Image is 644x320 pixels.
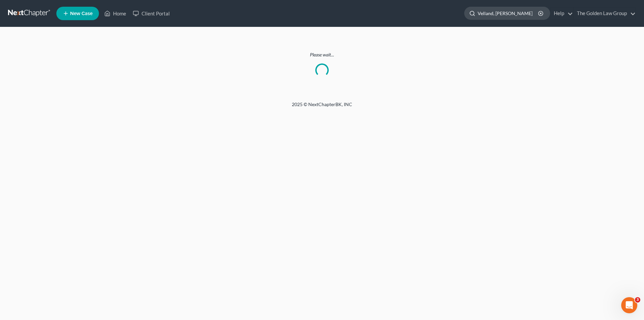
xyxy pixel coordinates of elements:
a: The Golden Law Group [574,7,636,19]
a: Help [550,7,573,19]
span: 3 [635,297,640,303]
a: Home [101,7,129,19]
input: Search by name... [478,7,539,19]
span: New Case [70,11,93,16]
div: 2025 © NextChapterBK, INC [131,101,513,113]
p: Please wait... [8,51,636,58]
iframe: Intercom live chat [621,297,637,313]
a: Client Portal [129,7,173,19]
